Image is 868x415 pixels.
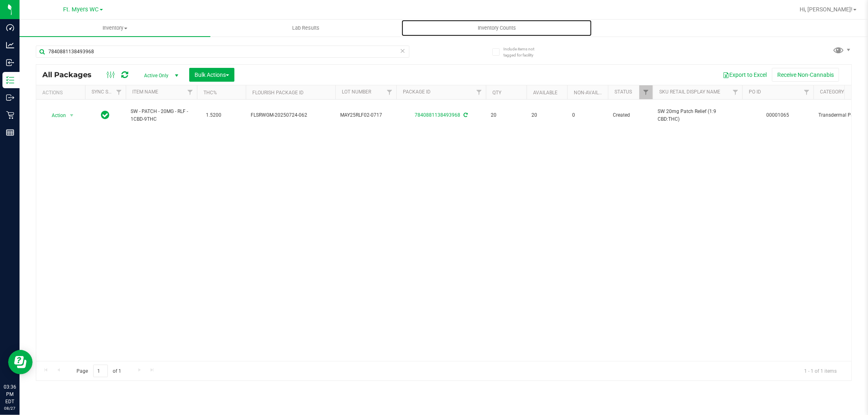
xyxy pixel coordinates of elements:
[6,111,14,119] inline-svg: Retail
[42,90,82,96] div: Actions
[717,68,772,82] button: Export to Excel
[729,85,742,99] a: Filter
[189,68,234,82] button: Bulk Actions
[574,90,610,96] a: Non-Available
[195,72,229,78] span: Bulk Actions
[467,24,527,32] span: Inventory Counts
[383,85,396,99] a: Filter
[800,85,813,99] a: Filter
[800,6,853,13] span: Hi, [PERSON_NAME]!
[67,110,77,121] span: select
[70,365,128,377] span: Page of 1
[6,41,14,49] inline-svg: Analytics
[131,108,192,123] span: SW - PATCH - 20MG - RLF - 1CBD-9THC
[820,89,844,95] a: Category
[4,405,16,411] p: 08/27
[531,111,562,119] span: 20
[491,111,522,119] span: 20
[210,20,401,37] a: Lab Results
[202,109,225,121] span: 1.5200
[20,24,210,32] span: Inventory
[415,112,460,118] a: 7840881138493968
[658,108,737,123] span: SW 20mg Patch Relief (1:9 CBD:THC)
[503,46,544,58] span: Include items not tagged for facility
[772,68,839,82] button: Receive Non-Cannabis
[462,112,468,118] span: Sync from Compliance System
[572,111,603,119] span: 0
[613,111,648,119] span: Created
[251,111,330,119] span: FLSRWGM-20250724-062
[36,46,409,58] input: Search Package ID, Item Name, SKU, Lot or Part Number...
[798,365,843,377] span: 1 - 1 of 1 items
[132,89,158,95] a: Item Name
[8,350,33,374] iframe: Resource center
[340,111,391,119] span: MAY25RLF02-0717
[492,90,501,96] a: Qty
[749,89,761,95] a: PO ID
[401,20,592,37] a: Inventory Counts
[42,70,100,79] span: All Packages
[112,85,126,99] a: Filter
[639,85,653,99] a: Filter
[93,365,108,377] input: 1
[6,76,14,84] inline-svg: Inventory
[92,89,123,95] a: Sync Status
[614,89,632,95] a: Status
[6,59,14,67] inline-svg: Inbound
[6,24,14,32] inline-svg: Dashboard
[44,110,66,121] span: Action
[281,24,330,32] span: Lab Results
[252,90,304,96] a: Flourish Package ID
[342,89,371,95] a: Lot Number
[4,383,16,405] p: 03:36 PM EDT
[184,85,197,99] a: Filter
[6,128,14,137] inline-svg: Reports
[533,90,558,96] a: Available
[472,85,486,99] a: Filter
[400,46,406,56] span: Clear
[20,20,210,37] a: Inventory
[403,89,431,95] a: Package ID
[63,6,99,13] span: Ft. Myers WC
[767,112,789,118] a: 00001065
[659,89,720,95] a: Sku Retail Display Name
[203,90,217,96] a: THC%
[101,109,110,121] span: In Sync
[6,93,14,102] inline-svg: Outbound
